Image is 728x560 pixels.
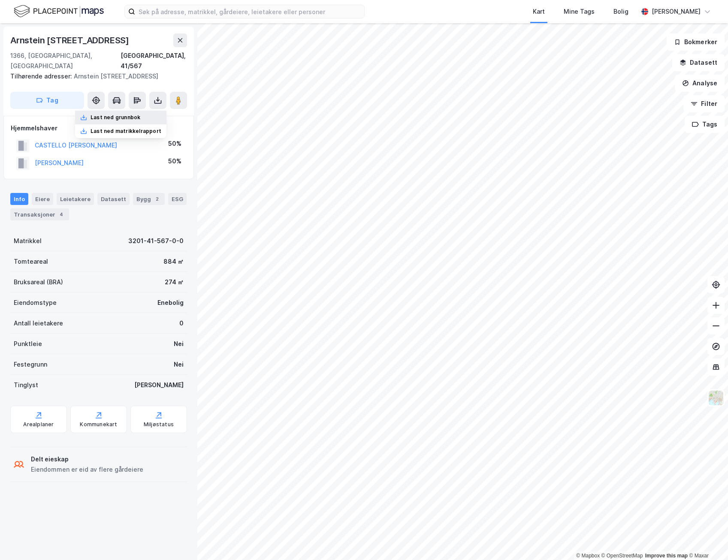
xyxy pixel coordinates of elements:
[57,193,94,205] div: Leietakere
[31,454,143,464] div: Delt eieskap
[80,421,117,428] div: Kommunekart
[157,298,184,308] div: Enebolig
[153,195,161,203] div: 2
[57,210,66,219] div: 4
[91,114,140,121] div: Last ned grunnbok
[685,519,728,560] div: Kontrollprogram for chat
[14,339,42,349] div: Punktleie
[10,92,84,109] button: Tag
[14,318,63,328] div: Antall leietakere
[135,5,364,18] input: Søk på adresse, matrikkel, gårdeiere, leietakere eller personer
[168,193,187,205] div: ESG
[14,256,48,267] div: Tomteareal
[708,390,724,406] img: Z
[672,54,725,71] button: Datasett
[91,128,161,135] div: Last ned matrikkelrapport
[14,277,63,287] div: Bruksareal (BRA)
[613,6,628,17] div: Bolig
[32,193,53,205] div: Eiere
[14,359,47,370] div: Festegrunn
[685,519,728,560] iframe: Chat Widget
[165,277,184,287] div: 274 ㎡
[128,236,184,246] div: 3201-41-567-0-0
[179,318,184,328] div: 0
[121,51,187,71] div: [GEOGRAPHIC_DATA], 41/567
[10,33,131,47] div: Arnstein [STREET_ADDRESS]
[675,75,725,92] button: Analyse
[163,256,184,267] div: 884 ㎡
[14,380,38,390] div: Tinglyst
[168,138,181,149] div: 50%
[31,464,143,475] div: Eiendommen er eid av flere gårdeiere
[533,6,545,17] div: Kart
[667,33,725,51] button: Bokmerker
[645,553,688,559] a: Improve this map
[685,116,725,133] button: Tags
[10,72,74,80] span: Tilhørende adresser:
[10,208,69,220] div: Transaksjoner
[134,380,184,390] div: [PERSON_NAME]
[14,4,104,19] img: logo.f888ab2527a4732fd821a326f86c7f29.svg
[168,156,181,166] div: 50%
[14,298,57,308] div: Eiendomstype
[133,193,165,205] div: Bygg
[174,339,184,349] div: Nei
[144,421,174,428] div: Miljøstatus
[683,95,725,112] button: Filter
[174,359,184,370] div: Nei
[10,51,121,71] div: 1366, [GEOGRAPHIC_DATA], [GEOGRAPHIC_DATA]
[97,193,130,205] div: Datasett
[652,6,701,17] div: [PERSON_NAME]
[14,236,42,246] div: Matrikkel
[564,6,595,17] div: Mine Tags
[11,123,187,133] div: Hjemmelshaver
[23,421,54,428] div: Arealplaner
[601,553,643,559] a: OpenStreetMap
[10,193,28,205] div: Info
[576,553,600,559] a: Mapbox
[10,71,180,81] div: Arnstein [STREET_ADDRESS]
